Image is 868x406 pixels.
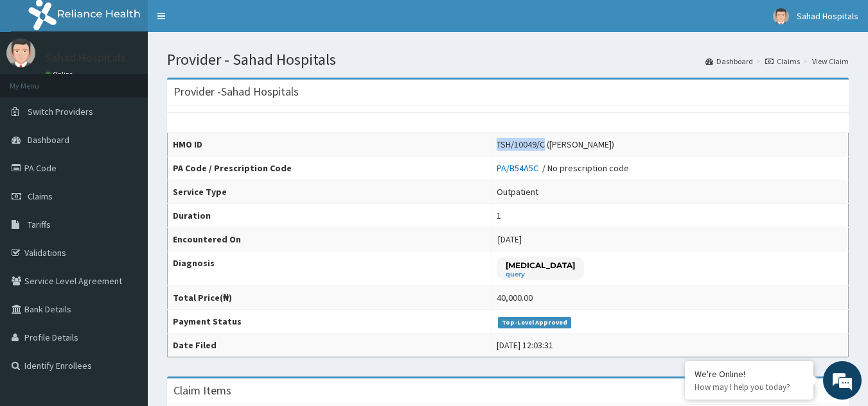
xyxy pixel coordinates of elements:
a: PA/B54A5C [497,162,542,174]
div: Minimize live chat window [211,6,242,37]
p: How may I help you today? [695,382,804,393]
span: Switch Providers [28,106,93,117]
img: d_794563401_company_1708531726252_794563401 [24,64,52,96]
div: We're Online! [695,368,804,380]
th: Date Filed [168,334,492,357]
div: 40,000.00 [497,291,533,304]
a: Dashboard [705,56,753,67]
h3: Claim Items [173,385,231,396]
span: Top-Level Approved [498,317,572,328]
th: Diagnosis [168,251,492,286]
textarea: Type your message and hit 'Enter' [6,270,245,315]
div: TSH/10049/C ([PERSON_NAME]) [497,138,614,151]
span: We're online! [75,121,177,251]
th: Duration [168,204,492,228]
div: Chat with us now [67,72,216,89]
div: 1 [497,209,501,222]
div: / No prescription code [497,162,629,174]
th: Total Price(₦) [168,286,492,310]
th: Encountered On [168,228,492,251]
div: Outpatient [497,185,538,198]
a: Claims [765,56,800,67]
span: Sahad Hospitals [797,10,858,22]
span: Dashboard [28,134,69,146]
span: Claims [28,190,53,202]
p: [MEDICAL_DATA] [506,260,575,271]
span: Tariffs [28,219,51,230]
h1: Provider - Sahad Hospitals [167,51,849,68]
th: Service Type [168,180,492,204]
div: [DATE] 12:03:31 [497,339,553,351]
small: query [506,271,575,278]
a: View Claim [812,56,849,67]
p: Sahad Hospitals [45,52,126,63]
th: HMO ID [168,133,492,156]
th: PA Code / Prescription Code [168,156,492,180]
h3: Provider - Sahad Hospitals [173,86,299,97]
a: Online [45,70,76,79]
img: User Image [6,38,35,67]
img: User Image [773,8,789,24]
span: [DATE] [498,233,522,245]
th: Payment Status [168,310,492,334]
